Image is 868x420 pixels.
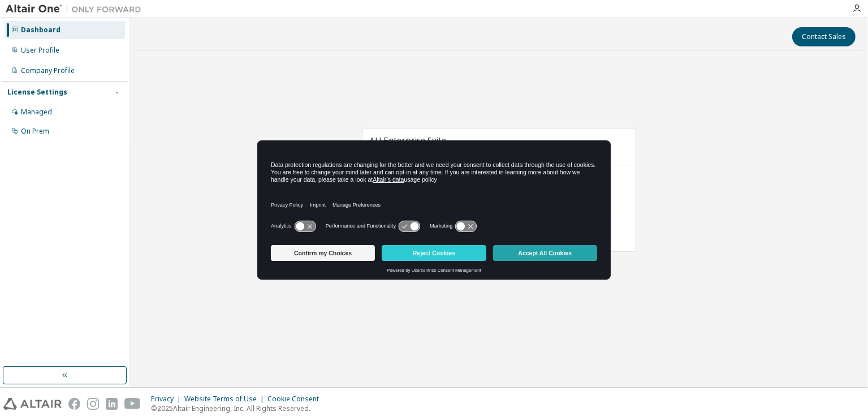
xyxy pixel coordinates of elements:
p: © 2025 Altair Engineering, Inc. All Rights Reserved. [151,404,326,413]
span: AU Enterprise Suite [369,134,446,145]
img: linkedin.svg [106,398,118,410]
div: License Settings [7,88,67,97]
img: youtube.svg [124,398,141,410]
div: Cookie Consent [267,395,326,404]
div: Dashboard [21,25,61,35]
div: Privacy [151,395,184,404]
img: instagram.svg [87,398,99,410]
img: altair_logo.svg [3,398,62,410]
button: Contact Sales [792,27,856,46]
div: User Profile [21,46,59,55]
img: Altair One [6,3,147,15]
div: Website Terms of Use [184,395,267,404]
div: Company Profile [21,66,75,75]
div: Managed [21,108,52,117]
div: On Prem [21,127,49,136]
img: facebook.svg [68,398,80,410]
